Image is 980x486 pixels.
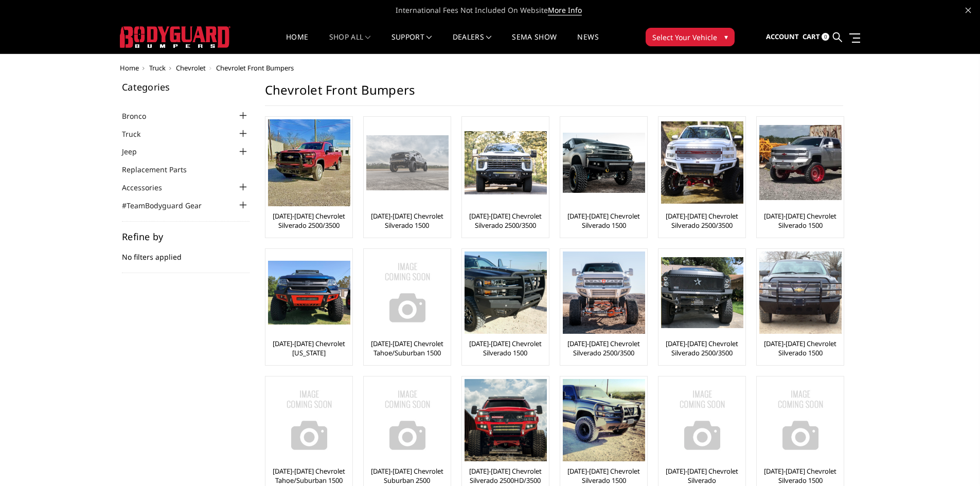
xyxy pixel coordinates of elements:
a: SEMA Show [512,33,557,53]
a: Replacement Parts [122,164,200,175]
a: Support [391,33,432,53]
a: [DATE]-[DATE] Chevrolet Silverado 1500 [366,211,448,230]
a: [DATE]-[DATE] Chevrolet Silverado 1500 [759,466,841,485]
a: shop all [329,33,371,53]
a: Truck [122,129,153,139]
a: No Image [366,251,448,334]
a: [DATE]-[DATE] Chevrolet Silverado 1500 [465,339,546,357]
a: Chevrolet [176,63,206,73]
span: Select Your Vehicle [652,32,717,43]
img: No Image [759,379,842,461]
a: More Info [548,5,582,15]
a: [DATE]-[DATE] Chevrolet Silverado 2500/3500 [563,339,645,357]
a: [DATE]-[DATE] Chevrolet Silverado 2500HD/3500 [465,466,546,485]
a: Cart 0 [803,23,829,51]
a: [DATE]-[DATE] Chevrolet Silverado 2500/3500 [268,211,350,230]
span: ▾ [724,31,728,42]
img: No Image [661,379,743,461]
img: No Image [366,251,449,334]
span: 0 [822,33,829,41]
span: Cart [803,32,820,41]
a: Dealers [453,33,492,53]
a: Accessories [122,182,175,193]
a: No Image [661,379,743,461]
a: [DATE]-[DATE] Chevrolet Tahoe/Suburban 1500 [366,339,448,357]
a: [DATE]-[DATE] Chevrolet Suburban 2500 [366,466,448,485]
a: [DATE]-[DATE] Chevrolet Silverado 1500 [759,211,841,230]
a: #TeamBodyguard Gear [122,200,215,211]
a: Account [766,23,799,51]
a: Bronco [122,111,159,121]
img: No Image [268,379,350,461]
a: [DATE]-[DATE] Chevrolet Silverado 1500 [563,211,645,230]
a: [DATE]-[DATE] Chevrolet Silverado 1500 [563,466,645,485]
img: No Image [366,379,449,461]
a: No Image [366,379,448,461]
a: [DATE]-[DATE] Chevrolet Silverado 1500 [759,339,841,357]
a: No Image [759,379,841,461]
a: Home [120,63,139,73]
a: Home [286,33,308,53]
span: Account [766,32,799,41]
a: No Image [268,379,350,461]
a: [DATE]-[DATE] Chevrolet Silverado 2500/3500 [661,339,743,357]
span: Chevrolet Front Bumpers [216,63,294,73]
a: [DATE]-[DATE] Chevrolet Tahoe/Suburban 1500 [268,466,350,485]
a: [DATE]-[DATE] Chevrolet Silverado 2500/3500 [465,211,546,230]
a: Truck [149,63,166,73]
a: [DATE]-[DATE] Chevrolet Silverado 2500/3500 [661,211,743,230]
h5: Categories [122,82,250,92]
iframe: Chat Widget [929,437,980,486]
a: Jeep [122,146,150,157]
h1: Chevrolet Front Bumpers [265,82,843,106]
div: No filters applied [122,232,250,273]
a: News [577,33,598,53]
h5: Refine by [122,232,250,241]
a: [DATE]-[DATE] Chevrolet [US_STATE] [268,339,350,357]
button: Select Your Vehicle [646,28,735,46]
img: BODYGUARD BUMPERS [120,26,230,48]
